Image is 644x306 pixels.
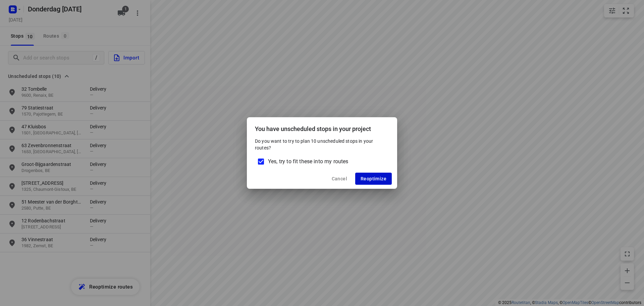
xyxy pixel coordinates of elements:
[255,138,373,150] span: Do you want to try to plan 10 unscheduled stops in your routes?
[361,176,386,181] span: Reoptimize
[326,173,353,185] button: Cancel
[247,117,397,138] div: You have unscheduled stops in your project
[332,176,347,181] span: Cancel
[355,173,392,185] button: Reoptimize
[268,158,348,166] span: Yes, try to fit these into my routes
